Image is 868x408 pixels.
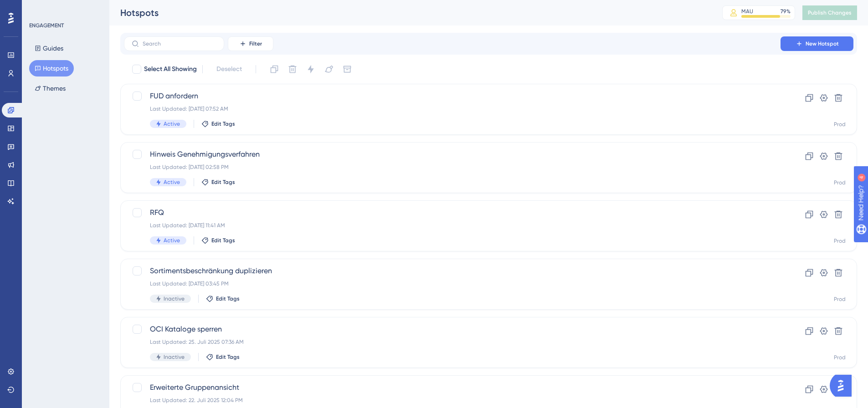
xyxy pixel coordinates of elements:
iframe: UserGuiding AI Assistant Launcher [830,372,857,399]
div: Last Updated: [DATE] 07:52 AM [150,105,755,112]
span: Hinweis Genehmigungsverfahren [150,149,755,160]
div: Last Updated: 25. Juli 2025 07:36 AM [150,338,755,346]
button: Guides [29,40,69,56]
span: New Hotspot [806,40,839,47]
div: Prod [834,237,846,245]
button: Edit Tags [206,353,240,361]
span: Edit Tags [211,120,235,127]
button: Deselect [208,61,250,77]
button: Filter [228,36,273,51]
span: Edit Tags [211,237,235,244]
button: Edit Tags [206,295,240,302]
span: Erweiterte Gruppenansicht [150,382,755,393]
button: Hotspots [29,60,74,76]
span: Select All Showing [144,64,197,75]
div: ENGAGEMENT [29,22,64,29]
button: Edit Tags [201,120,235,127]
span: Inactive [164,353,185,361]
div: 4 [63,5,66,12]
button: Edit Tags [201,237,235,244]
span: OCI Kataloge sperren [150,324,755,335]
span: Edit Tags [211,178,235,186]
span: Edit Tags [216,295,240,302]
div: 79 % [781,8,791,15]
div: Last Updated: [DATE] 02:58 PM [150,163,755,171]
span: Filter [249,40,262,47]
span: Active [164,120,180,127]
div: Prod [834,296,846,303]
div: Last Updated: [DATE] 11:41 AM [150,222,755,229]
div: MAU [741,8,753,15]
button: Publish Changes [802,5,857,20]
span: Active [164,178,180,186]
div: Prod [834,121,846,128]
button: Themes [29,80,71,97]
span: Edit Tags [216,353,240,361]
div: Hotspots [120,6,699,19]
span: Need Help? [21,2,57,13]
div: Prod [834,354,846,361]
div: Prod [834,179,846,186]
span: Deselect [216,64,242,75]
div: Last Updated: [DATE] 03:45 PM [150,280,755,287]
input: Search [143,41,216,47]
span: Inactive [164,295,185,302]
button: Edit Tags [201,178,235,186]
span: RFQ [150,207,755,218]
button: New Hotspot [781,36,853,51]
div: Last Updated: 22. Juli 2025 12:04 PM [150,397,755,404]
span: Publish Changes [808,9,852,16]
span: Sortimentsbeschränkung duplizieren [150,265,755,276]
span: Active [164,237,180,244]
span: FUD anfordern [150,91,755,102]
